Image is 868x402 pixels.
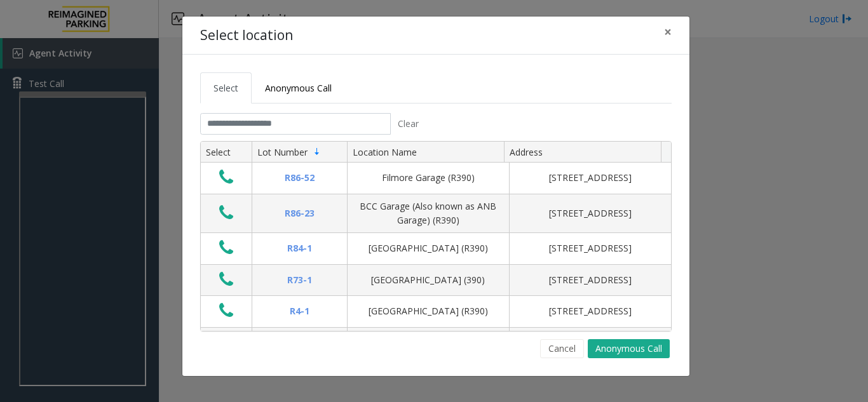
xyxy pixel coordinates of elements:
[355,273,501,287] div: [GEOGRAPHIC_DATA] (390)
[201,142,671,331] div: Data table
[655,17,681,48] button: Close
[517,241,663,255] div: [STREET_ADDRESS]
[200,25,293,46] h4: Select location
[214,82,238,94] span: Select
[353,146,417,158] span: Location Name
[517,273,663,287] div: [STREET_ADDRESS]
[201,142,252,163] th: Select
[355,199,501,228] div: BCC Garage (Also known as ANB Garage) (R390)
[517,206,663,220] div: [STREET_ADDRESS]
[260,206,339,220] div: R86-23
[664,23,672,41] span: ×
[517,304,663,318] div: [STREET_ADDRESS]
[260,171,339,185] div: R86-52
[200,72,672,104] ul: Tabs
[265,82,332,94] span: Anonymous Call
[391,113,426,135] button: Clear
[260,273,339,287] div: R73-1
[355,241,501,255] div: [GEOGRAPHIC_DATA] (R390)
[257,146,308,158] span: Lot Number
[588,339,670,358] button: Anonymous Call
[540,339,584,358] button: Cancel
[510,146,543,158] span: Address
[517,171,663,185] div: [STREET_ADDRESS]
[260,241,339,255] div: R84-1
[355,304,501,318] div: [GEOGRAPHIC_DATA] (R390)
[312,147,322,157] span: Sortable
[260,304,339,318] div: R4-1
[355,171,501,185] div: Filmore Garage (R390)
